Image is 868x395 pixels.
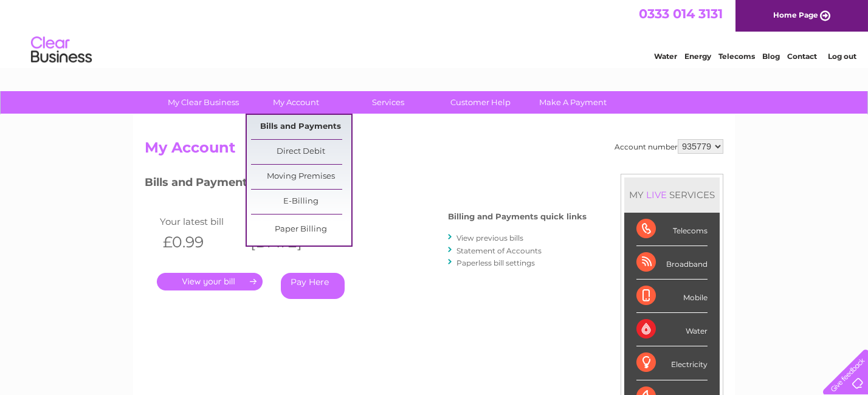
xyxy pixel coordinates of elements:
[244,213,332,230] td: Invoice date
[654,52,677,61] a: Water
[157,230,244,255] th: £0.99
[456,258,535,267] a: Paperless bill settings
[787,52,817,61] a: Contact
[448,212,587,221] h4: Billing and Payments quick links
[244,230,332,255] th: [DATE]
[145,174,587,195] h3: Bills and Payments
[281,273,345,299] a: Pay Here
[431,91,531,114] a: Customer Help
[636,280,708,313] div: Mobile
[456,246,542,255] a: Statement of Accounts
[251,165,351,189] a: Moving Premises
[615,139,723,154] div: Account number
[828,52,856,61] a: Log out
[624,177,720,212] div: MY SERVICES
[636,313,708,346] div: Water
[639,6,723,21] a: 0333 014 3131
[644,189,669,201] div: LIVE
[148,7,722,59] div: Clear Business is a trading name of Verastar Limited (registered in [GEOGRAPHIC_DATA] No. 3667643...
[30,32,92,69] img: logo.png
[684,52,711,61] a: Energy
[246,91,346,114] a: My Account
[339,91,439,114] a: Services
[636,346,708,380] div: Electricity
[456,233,523,242] a: View previous bills
[251,115,351,139] a: Bills and Payments
[523,91,624,114] a: Make A Payment
[762,52,780,61] a: Blog
[157,273,263,290] a: .
[251,190,351,214] a: E-Billing
[145,139,723,162] h2: My Account
[154,91,254,114] a: My Clear Business
[251,218,351,242] a: Paper Billing
[718,52,755,61] a: Telecoms
[157,213,244,230] td: Your latest bill
[251,140,351,164] a: Direct Debit
[636,213,708,246] div: Telecoms
[636,246,708,280] div: Broadband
